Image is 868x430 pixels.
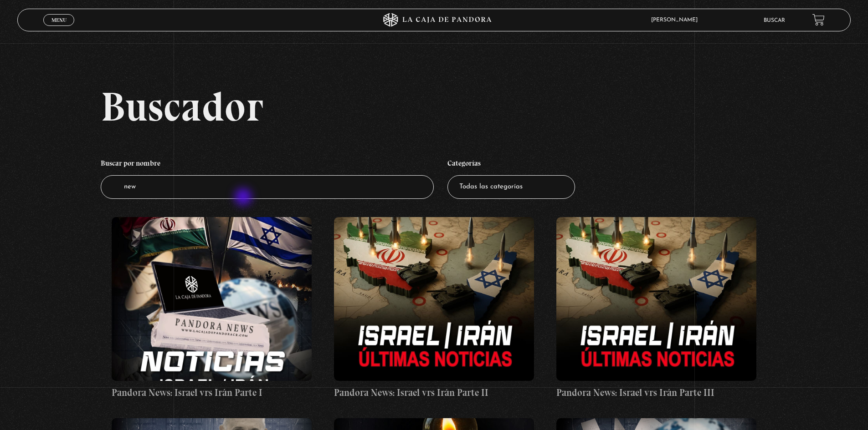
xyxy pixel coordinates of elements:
[112,217,312,400] a: Pandora News: Israel vrs Irán Parte I
[101,86,851,127] h2: Buscador
[112,385,312,400] h4: Pandora News: Israel vrs Irán Parte I
[334,217,534,400] a: Pandora News: Israel vrs Irán Parte II
[334,385,534,400] h4: Pandora News: Israel vrs Irán Parte II
[812,14,825,26] a: View your shopping cart
[447,154,575,175] h4: Categorías
[556,217,756,400] a: Pandora News: Israel vrs Irán Parte III
[48,25,70,31] span: Cerrar
[647,17,707,23] span: [PERSON_NAME]
[764,18,785,23] a: Buscar
[556,385,756,400] h4: Pandora News: Israel vrs Irán Parte III
[51,17,67,23] span: Menu
[101,154,434,175] h4: Buscar por nombre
